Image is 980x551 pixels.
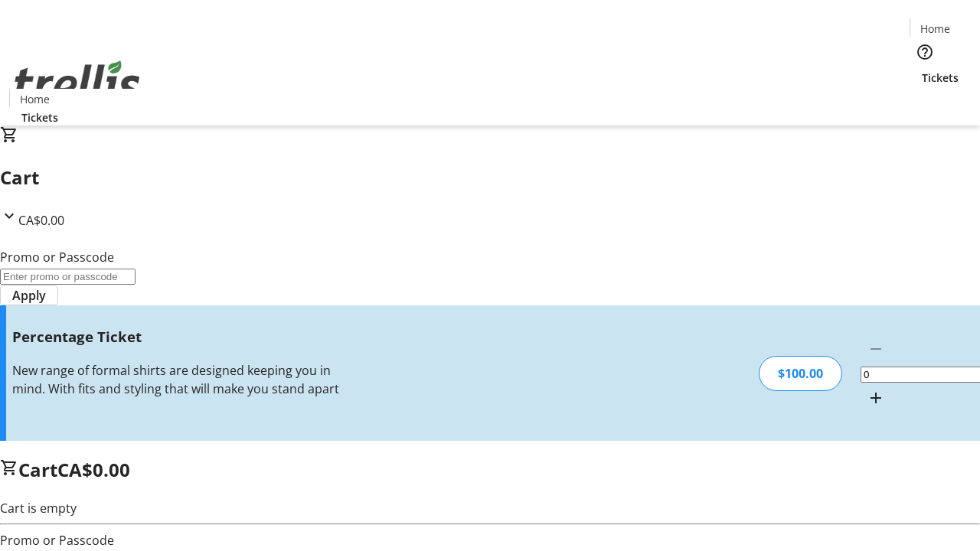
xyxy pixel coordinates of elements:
a: Tickets [910,70,971,86]
button: Increment by one [861,383,891,413]
button: Help [910,37,940,67]
a: Home [910,21,959,37]
h3: Percentage Ticket [12,326,347,347]
a: Home [10,91,59,107]
div: $100.00 [759,356,842,391]
div: New range of formal shirts are designed keeping you in mind. With fits and styling that will make... [12,361,347,398]
button: Cart [910,86,940,116]
img: Orient E2E Organization HrWo1i01yf's Logo [9,44,145,120]
span: Home [920,21,950,37]
a: Tickets [9,109,70,126]
span: Tickets [922,70,959,86]
span: Tickets [21,109,58,126]
span: CA$0.00 [57,457,130,482]
span: CA$0.00 [18,212,64,229]
span: Home [20,91,50,107]
span: Apply [12,286,46,305]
